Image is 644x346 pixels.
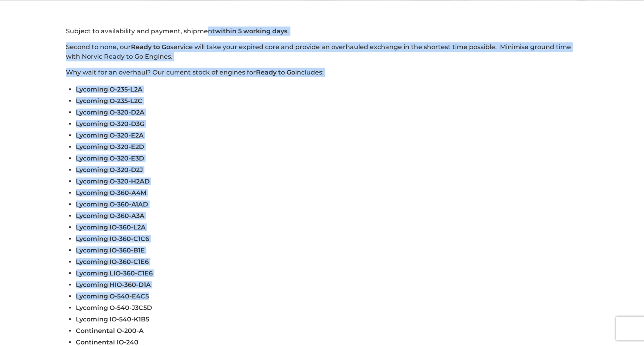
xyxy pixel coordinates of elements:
span: Lycoming IO-360-C1E6 [76,258,149,266]
span: Lycoming O-320-H2AD [76,178,150,185]
span: Lycoming LIO-360-C1E6 [76,270,153,277]
strong: Ready to Go [131,43,170,51]
span: Lycoming O-540-J3C5D [76,304,152,312]
span: Lycoming O-320-E2D [76,143,144,151]
strong: Ready to Go [256,69,295,76]
span: Lycoming O-320-D2J [76,166,143,174]
span: Lycoming O-360-A4M [76,189,146,197]
span: Lycoming HIO-360-D1A [76,281,151,289]
p: Why wait for an overhaul? Our current stock of engines for includes: [66,68,578,77]
span: Lycoming O-360-A3A [76,212,144,220]
span: Lycoming O-235-L2C [76,97,142,105]
span: Lycoming O-320-E2A [76,132,144,139]
span: Continental O-200-A [76,327,144,335]
strong: within 5 working days [215,27,287,35]
span: Continental IO-240 [76,338,138,346]
span: Lycoming O-320-D2A [76,109,144,116]
span: Lycoming O-540-E4C5 [76,292,149,300]
span: Lycoming O-320-D3G [76,120,144,128]
span: Lycoming IO-360-B1E [76,247,145,254]
span: Lycoming IO-360-L2A [76,224,146,231]
span: Lycoming O-235-L2A [76,86,142,93]
p: Subject to availability and payment, shipment . [66,27,578,36]
span: Lycoming O-360-A1AD [76,201,148,208]
span: Lycoming O-320-E3D [76,155,144,162]
span: Lycoming IO-540-K1B5 [76,315,149,323]
span: Lycoming IO-360-C1C6 [76,235,149,243]
p: Second to none, our service will take your expired core and provide an overhauled exchange in the... [66,42,578,61]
